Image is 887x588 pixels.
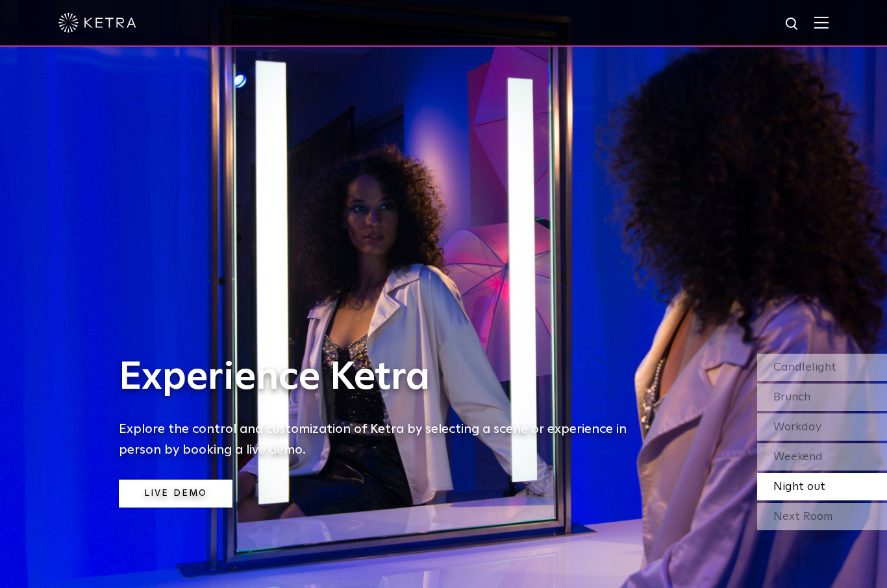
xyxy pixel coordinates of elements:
[58,13,136,32] img: ketra-logo-2019-white
[119,480,232,508] a: Live Demo
[773,451,823,463] span: Weekend
[119,356,638,399] h1: Experience Ketra
[119,419,638,460] h5: Explore the control and customization of Ketra by selecting a scene or experience in person by bo...
[773,361,836,373] span: Candlelight
[773,421,821,433] span: Workday
[773,481,825,493] span: Night out
[784,16,801,32] img: search icon
[814,16,829,29] img: Hamburger%20Nav.svg
[773,391,810,403] span: Brunch
[757,503,887,530] div: Next Room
